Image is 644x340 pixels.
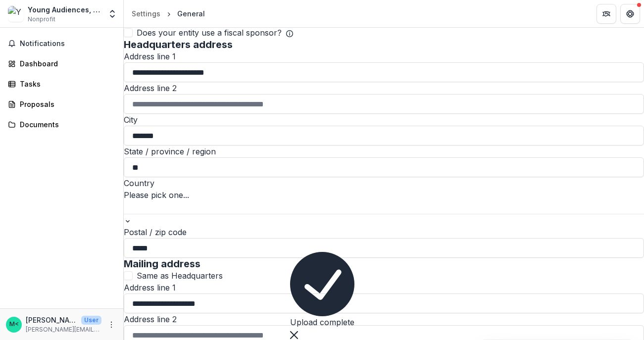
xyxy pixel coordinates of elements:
[124,39,644,50] h2: Headquarters address
[124,227,187,237] label: Postal / zip code
[132,8,160,19] div: Settings
[4,36,119,51] button: Notifications
[137,27,282,39] span: Does your entity use a fiscal sponsor?
[124,178,154,188] label: Country
[26,315,77,325] p: [PERSON_NAME] Metenbrink <[PERSON_NAME][EMAIL_ADDRESS][DOMAIN_NAME]>
[20,58,111,69] div: Dashboard
[4,76,119,92] a: Tasks
[124,283,176,292] label: Address line 1
[81,316,101,325] p: User
[124,51,176,61] label: Address line 1
[26,325,101,334] p: [PERSON_NAME][EMAIL_ADDRESS][DOMAIN_NAME]
[177,8,205,19] div: General
[4,116,119,133] a: Documents
[124,115,138,125] label: City
[124,83,177,93] label: Address line 2
[620,4,640,24] button: Get Help
[4,96,119,112] a: Proposals
[128,6,209,21] nav: breadcrumb
[124,189,644,201] div: Please pick one...
[137,270,223,282] span: Same as Headquarters
[28,4,101,15] div: Young Audiences, Inc. of [GEOGRAPHIC_DATA]
[128,6,164,21] a: Settings
[8,6,24,22] img: Young Audiences, Inc. of Houston
[124,258,644,270] h2: Mailing address
[9,321,19,328] div: Mary Curry Metenbrink <mary@yahouston.org>
[20,99,111,109] div: Proposals
[4,55,119,72] a: Dashboard
[20,79,111,89] div: Tasks
[20,119,111,130] div: Documents
[20,40,115,48] span: Notifications
[596,4,616,24] button: Partners
[124,314,177,324] label: Address line 2
[105,319,117,331] button: More
[124,146,216,156] label: State / province / region
[105,4,119,24] button: Open entity switcher
[28,15,55,24] span: Nonprofit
